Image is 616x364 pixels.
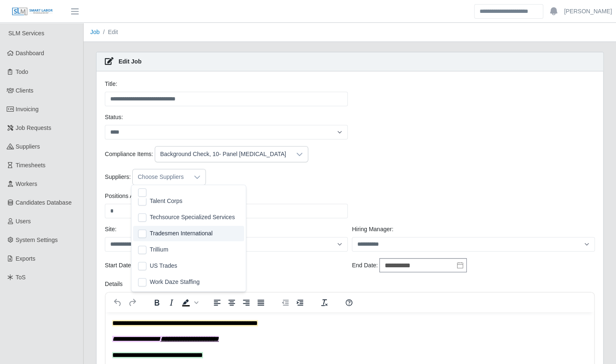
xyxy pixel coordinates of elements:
button: Align right [239,297,253,308]
span: ToS [16,274,26,281]
label: Suppliers: [105,173,131,181]
li: Talent Corps [133,193,244,209]
button: Undo [111,297,125,308]
span: Timesheets [16,162,46,169]
label: End Date: [352,261,378,270]
button: Redo [125,297,139,308]
button: Align center [225,297,239,308]
label: Details [105,280,123,288]
li: Techsource Specialized Services [133,210,244,225]
body: Rich Text Area. Press ALT-0 for help. [7,7,482,99]
img: SLM Logo [12,7,53,16]
label: Compliance Items: [105,150,153,159]
div: Background Check, 10- Panel [MEDICAL_DATA] [155,147,291,162]
li: Trillium [133,242,244,257]
span: Tradesmen International [150,229,213,238]
button: Help [342,297,356,308]
label: Title: [105,80,117,88]
li: US Trades [133,258,244,274]
button: Align left [210,297,224,308]
span: Todo [16,68,28,75]
button: Justify [254,297,268,308]
span: System Settings [16,237,58,243]
button: Increase indent [293,297,307,308]
span: US Trades [150,261,177,270]
button: Bold [150,297,164,308]
button: Decrease indent [278,297,292,308]
li: Tradesmen International [133,226,244,241]
span: Workers [16,181,37,187]
span: Trillium [150,245,168,254]
span: Exports [16,255,35,262]
button: Clear formatting [317,297,332,308]
label: Start Date: [105,261,133,270]
span: Job Requests [16,125,52,131]
button: Italic [164,297,178,308]
label: Positions Available: [105,192,155,200]
span: Users [16,218,31,225]
li: Edit [100,28,118,37]
div: Background color Black [179,297,200,308]
li: Work Daze Staffing [133,274,244,290]
label: Hiring Manager: [352,225,393,234]
span: Work Daze Staffing [150,278,200,286]
a: Job [90,29,100,35]
body: Rich Text Area. Press ALT-0 for help. [7,7,482,64]
a: [PERSON_NAME] [564,7,612,16]
span: Clients [16,87,34,94]
span: SLM Services [8,30,44,37]
span: Techsource Specialized Services [150,213,235,222]
label: Status: [105,113,123,122]
span: Invoicing [16,106,39,112]
span: Talent Corps [150,197,183,205]
div: Choose Suppliers [133,169,189,185]
input: Search [474,4,543,19]
span: Suppliers [16,143,40,150]
span: Dashboard [16,50,45,56]
span: Candidates Database [16,199,72,206]
label: Site: [105,225,116,234]
strong: Edit Job [119,58,141,65]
